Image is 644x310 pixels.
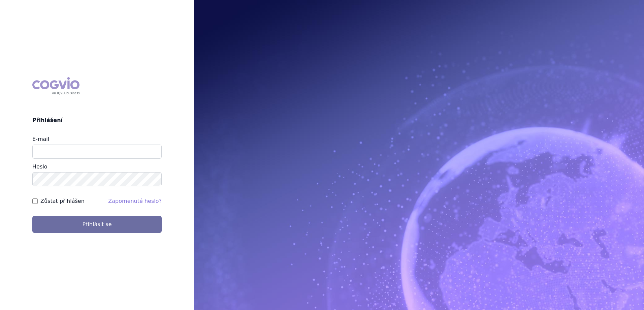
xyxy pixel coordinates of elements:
label: E-mail [32,136,49,142]
button: Přihlásit se [32,216,162,233]
label: Zůstat přihlášen [40,197,85,205]
a: Zapomenuté heslo? [108,198,162,204]
h2: Přihlášení [32,116,162,124]
div: COGVIO [32,77,79,95]
label: Heslo [32,163,47,170]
